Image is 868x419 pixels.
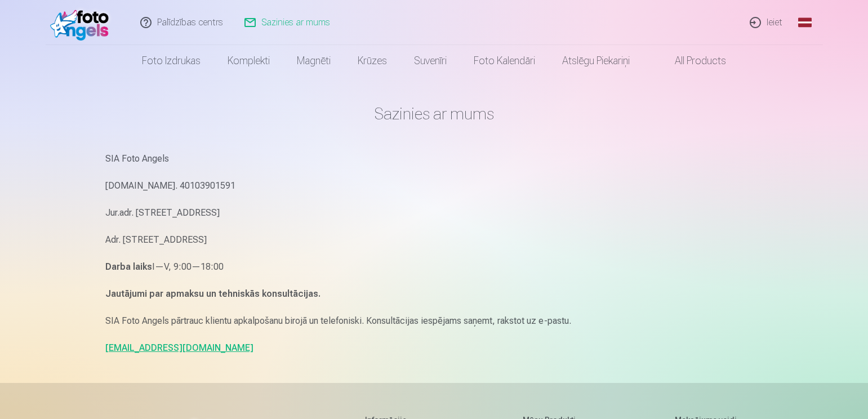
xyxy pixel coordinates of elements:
[105,205,763,221] p: Jur.adr. [STREET_ADDRESS]
[105,178,763,194] p: [DOMAIN_NAME]. 40103901591
[105,104,763,124] h1: Sazinies ar mums
[105,259,763,275] p: I—V, 9:00—18:00
[344,45,400,77] a: Krūzes
[460,45,549,77] a: Foto kalendāri
[105,288,321,299] strong: Jautājumi par apmaksu un tehniskās konsultācijas.
[105,313,763,329] p: SIA Foto Angels pārtrauc klientu apkalpošanu birojā un telefoniski. Konsultācijas iespējams saņem...
[549,45,643,77] a: Atslēgu piekariņi
[128,45,214,77] a: Foto izdrukas
[50,5,115,41] img: /fa1
[105,261,152,272] strong: Darba laiks
[105,151,763,167] p: SIA Foto Angels
[105,342,253,353] a: [EMAIL_ADDRESS][DOMAIN_NAME]
[214,45,283,77] a: Komplekti
[643,45,740,77] a: All products
[105,232,763,248] p: Adr. [STREET_ADDRESS]
[400,45,460,77] a: Suvenīri
[283,45,344,77] a: Magnēti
